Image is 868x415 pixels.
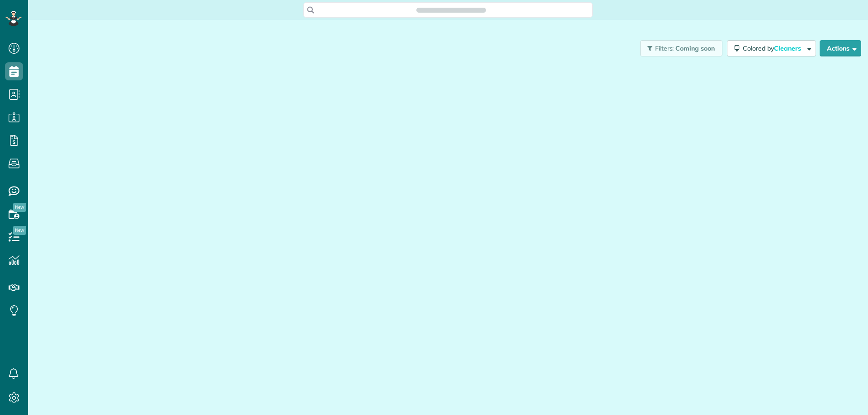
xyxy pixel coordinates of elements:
span: New [13,226,26,235]
button: Colored byCleaners [727,40,816,56]
span: Coming soon [675,44,715,52]
span: New [13,203,26,212]
button: Actions [820,40,861,56]
span: Colored by [743,44,804,52]
span: Cleaners [774,44,802,52]
span: Filters: [655,44,674,52]
span: Search ZenMaid… [425,5,476,14]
